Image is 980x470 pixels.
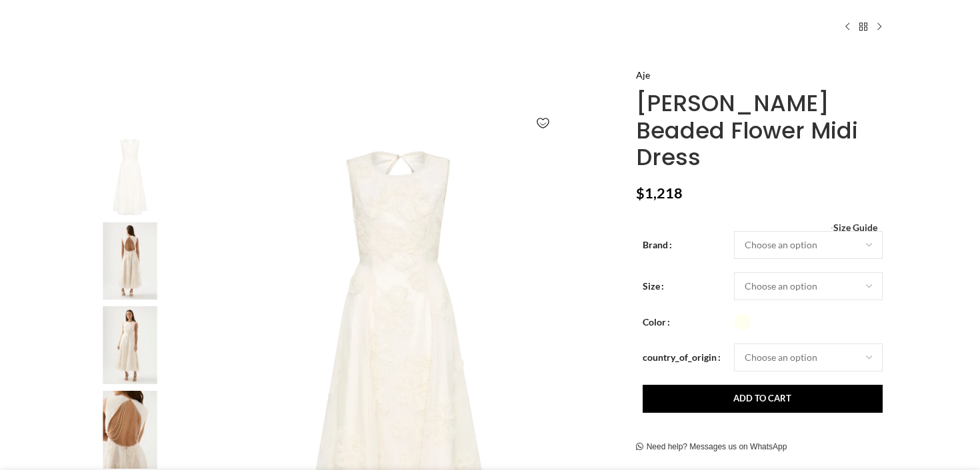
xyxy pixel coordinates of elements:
img: Aje clothing [89,391,171,469]
label: Brand [643,238,672,252]
bdi: 1,218 [636,184,683,202]
img: aje [89,222,171,300]
a: Need help? Messages us on WhatsApp [636,442,787,453]
img: Aje Ivory Dresses [89,138,171,216]
img: Vera Beaded Flower Midi Dress [89,306,171,384]
span: $ [636,184,645,202]
label: Size [643,279,664,294]
label: Color [643,314,670,329]
a: Previous product [839,19,855,35]
a: Aje [636,68,650,83]
label: country_of_origin [643,350,721,365]
h1: [PERSON_NAME] Beaded Flower Midi Dress [636,89,887,170]
a: Next product [871,19,887,35]
button: Add to cart [643,385,883,413]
